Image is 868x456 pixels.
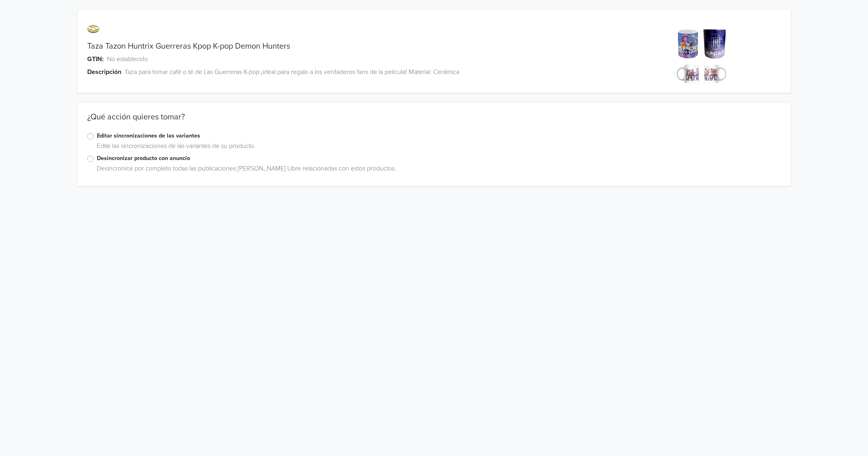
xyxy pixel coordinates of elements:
[97,131,781,140] label: Editar sincronizaciones de las variantes
[107,54,148,64] span: No establecido
[87,41,290,51] a: Taza Tazon Huntrix Guerreras Kpop K-pop Demon Hunters
[78,112,791,131] div: ¿Qué acción quieres tomar?
[94,141,781,154] div: Edite las sincronizaciones de las variantes de su producto.
[97,154,781,163] label: Desincronizar producto con anuncio
[125,67,459,77] span: Taza para tomar café o té de Las Guerreras K-pop ¡ideal para regalo a los verdaderos fans de la p...
[94,164,781,177] div: Desincronice por completo todas las publicaciones [PERSON_NAME] Libre relacionadas con estos prod...
[87,54,104,64] span: GTIN:
[671,26,732,86] img: product_image
[87,67,121,77] span: Descripción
